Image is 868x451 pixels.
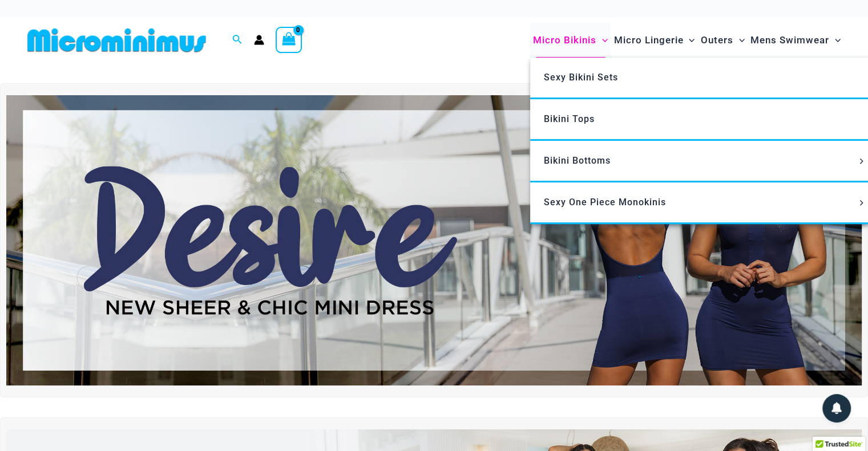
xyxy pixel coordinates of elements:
[232,33,243,47] a: Search icon link
[544,72,618,83] span: Sexy Bikini Sets
[23,27,211,53] img: MM SHOP LOGO FLAT
[544,113,595,124] span: Bikini Tops
[733,26,745,55] span: Menu Toggle
[544,197,666,208] span: Sexy One Piece Monokinis
[6,95,862,385] img: Desire me Navy Dress
[701,26,733,55] span: Outers
[530,23,611,58] a: Micro BikinisMenu ToggleMenu Toggle
[829,26,841,55] span: Menu Toggle
[750,26,829,55] span: Mens Swimwear
[544,155,611,166] span: Bikini Bottoms
[528,21,845,59] nav: Site Navigation
[683,26,695,55] span: Menu Toggle
[698,23,748,58] a: OutersMenu ToggleMenu Toggle
[855,159,868,164] span: Menu Toggle
[613,26,683,55] span: Micro Lingerie
[254,35,264,45] a: Account icon link
[611,23,697,58] a: Micro LingerieMenu ToggleMenu Toggle
[748,23,843,58] a: Mens SwimwearMenu ToggleMenu Toggle
[276,27,302,53] a: View Shopping Cart, empty
[596,26,608,55] span: Menu Toggle
[533,26,596,55] span: Micro Bikinis
[855,200,868,206] span: Menu Toggle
